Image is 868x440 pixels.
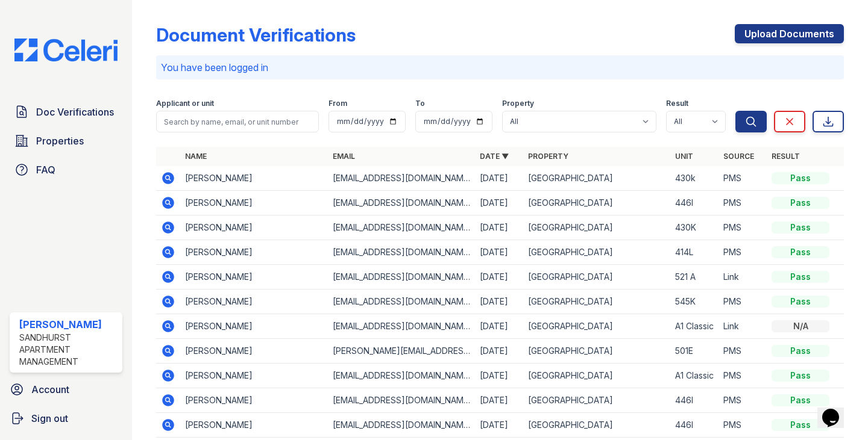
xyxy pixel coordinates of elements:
label: From [329,99,347,108]
td: [PERSON_NAME][EMAIL_ADDRESS][DOMAIN_NAME] [328,339,475,364]
td: [DATE] [475,413,523,438]
div: N/A [772,320,829,332]
td: Link [719,265,767,290]
input: Search by name, email, or unit number [156,111,319,132]
a: Email [333,152,355,161]
td: [DATE] [475,166,523,191]
td: PMS [719,290,767,314]
td: [EMAIL_ADDRESS][DOMAIN_NAME] [328,215,475,240]
span: Properties [36,134,84,148]
td: A1 Classic [670,314,719,339]
div: Pass [772,296,829,308]
td: [PERSON_NAME] [180,265,327,290]
iframe: chat widget [817,392,856,428]
span: Doc Verifications [36,105,114,119]
td: [GEOGRAPHIC_DATA] [523,388,670,413]
td: PMS [719,166,767,191]
td: [DATE] [475,215,523,240]
td: 430K [670,215,719,240]
td: [PERSON_NAME] [180,413,327,438]
td: [EMAIL_ADDRESS][DOMAIN_NAME] [328,166,475,191]
label: To [415,99,425,108]
td: 501E [670,339,719,364]
td: [EMAIL_ADDRESS][DOMAIN_NAME] [328,364,475,388]
td: [PERSON_NAME] [180,191,327,215]
p: You have been logged in [161,60,839,75]
td: [DATE] [475,364,523,388]
a: FAQ [10,158,122,182]
td: 545K [670,290,719,314]
td: 446I [670,413,719,438]
td: 521 A [670,265,719,290]
div: Pass [772,370,829,382]
td: [EMAIL_ADDRESS][DOMAIN_NAME] [328,314,475,339]
td: PMS [719,388,767,413]
td: [GEOGRAPHIC_DATA] [523,290,670,314]
div: Pass [772,222,829,234]
td: 414L [670,240,719,265]
td: [GEOGRAPHIC_DATA] [523,339,670,364]
td: [GEOGRAPHIC_DATA] [523,314,670,339]
td: 446I [670,388,719,413]
td: PMS [719,364,767,388]
td: PMS [719,215,767,240]
td: Link [719,314,767,339]
div: Sandhurst Apartment Management [19,332,118,368]
a: Source [723,152,754,161]
label: Result [666,99,688,108]
td: [EMAIL_ADDRESS][DOMAIN_NAME] [328,388,475,413]
td: [GEOGRAPHIC_DATA] [523,364,670,388]
td: [PERSON_NAME] [180,339,327,364]
span: Sign out [31,411,68,426]
td: [PERSON_NAME] [180,240,327,265]
label: Applicant or unit [156,99,214,108]
td: [PERSON_NAME] [180,215,327,240]
td: PMS [719,240,767,265]
td: [GEOGRAPHIC_DATA] [523,191,670,215]
td: [DATE] [475,240,523,265]
div: Pass [772,419,829,431]
td: [EMAIL_ADDRESS][DOMAIN_NAME] [328,265,475,290]
div: Pass [772,394,829,406]
td: [PERSON_NAME] [180,364,327,388]
td: PMS [719,339,767,364]
td: PMS [719,191,767,215]
td: [DATE] [475,290,523,314]
div: Document Verifications [156,24,356,46]
td: [PERSON_NAME] [180,388,327,413]
td: 430k [670,166,719,191]
td: [EMAIL_ADDRESS][DOMAIN_NAME] [328,413,475,438]
a: Sign out [5,406,127,430]
a: Doc Verifications [10,100,122,124]
label: Property [502,99,534,108]
a: Date ▼ [480,152,509,161]
td: [EMAIL_ADDRESS][DOMAIN_NAME] [328,290,475,314]
td: [GEOGRAPHIC_DATA] [523,265,670,290]
a: Name [185,152,207,161]
a: Upload Documents [735,24,844,43]
td: [DATE] [475,265,523,290]
td: PMS [719,413,767,438]
td: [GEOGRAPHIC_DATA] [523,413,670,438]
div: Pass [772,197,829,209]
td: [PERSON_NAME] [180,314,327,339]
td: [GEOGRAPHIC_DATA] [523,240,670,265]
td: [EMAIL_ADDRESS][DOMAIN_NAME] [328,240,475,265]
td: [GEOGRAPHIC_DATA] [523,166,670,191]
td: [EMAIL_ADDRESS][DOMAIN_NAME] [328,191,475,215]
td: [PERSON_NAME] [180,290,327,314]
a: Properties [10,129,122,153]
td: 446I [670,191,719,215]
span: Account [31,382,69,397]
td: [DATE] [475,388,523,413]
td: [DATE] [475,314,523,339]
a: Property [528,152,568,161]
a: Account [5,377,127,401]
td: [PERSON_NAME] [180,166,327,191]
div: [PERSON_NAME] [19,317,118,332]
a: Result [772,152,800,161]
td: A1 Classic [670,364,719,388]
img: CE_Logo_Blue-a8612792a0a2168367f1c8372b55b34899dd931a85d93a1a3d3e32e68fde9ad4.png [5,39,127,61]
span: FAQ [36,163,55,177]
